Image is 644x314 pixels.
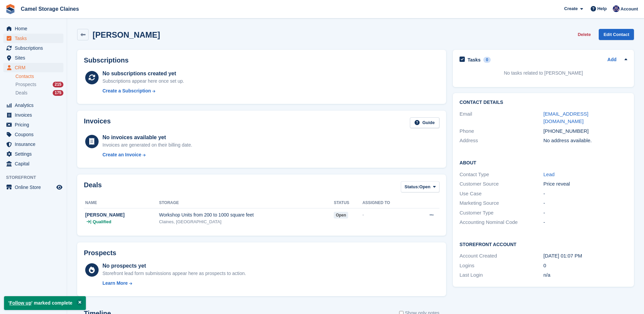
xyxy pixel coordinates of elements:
p: ' ' marked complete [4,296,86,310]
div: 0 [543,262,627,270]
div: Logins [460,262,543,270]
a: Guide [410,117,439,128]
div: Accounting Nominal Code [460,219,543,226]
div: Last Login [460,271,543,279]
div: Create an Invoice [102,151,141,158]
span: Prospects [15,81,36,88]
h2: [PERSON_NAME] [93,30,160,39]
span: open [334,212,348,219]
div: Learn More [102,280,127,287]
a: Deals 175 [15,89,63,96]
div: - [543,219,627,226]
h2: About [460,159,627,166]
span: Settings [15,149,55,159]
span: CRM [15,63,55,72]
span: Account [621,6,638,12]
a: menu [3,43,63,53]
div: - [543,190,627,198]
div: [PHONE_NUMBER] [543,127,627,135]
a: menu [3,63,63,72]
a: [EMAIL_ADDRESS][DOMAIN_NAME] [543,111,588,124]
div: Marketing Source [460,199,543,207]
div: Customer Source [460,180,543,188]
a: menu [3,120,63,129]
div: [DATE] 01:07 PM [543,252,627,260]
th: Storage [159,198,334,208]
h2: Storefront Account [460,241,627,247]
a: Lead [543,171,554,177]
div: Price reveal [543,180,627,188]
img: Rod [613,5,620,12]
a: menu [3,130,63,139]
span: Insurance [15,140,55,149]
div: Workshop Units from 200 to 1000 square feet [159,211,334,219]
p: No tasks related to [PERSON_NAME] [460,70,627,77]
span: Storefront [6,174,67,181]
h2: Prospects [84,249,116,257]
div: Subscriptions appear here once set up. [102,78,184,85]
span: Create [564,5,578,12]
a: Camel Storage Claines [18,3,82,14]
span: Capital [15,159,55,168]
h2: Tasks [468,57,481,63]
div: No address available. [543,137,627,145]
span: Coupons [15,130,55,139]
a: Contacts [15,73,63,80]
span: Invoices [15,110,55,120]
span: Analytics [15,101,55,110]
th: Name [84,198,159,208]
div: Claines, [GEOGRAPHIC_DATA] [159,219,334,225]
div: 215 [53,82,63,87]
span: Online Store [15,183,55,192]
div: Customer Type [460,209,543,217]
button: Status: Open [401,181,439,192]
a: menu [3,149,63,159]
button: Delete [575,29,593,40]
div: No subscriptions created yet [102,70,184,78]
a: Learn More [102,280,246,287]
a: menu [3,183,63,192]
h2: Contact Details [460,100,627,105]
div: Email [460,110,543,125]
div: Phone [460,127,543,135]
img: stora-icon-8386f47178a22dfd0bd8f6a31ec36ba5ce8667c1dd55bd0f319d3a0aa187defe.svg [5,4,15,14]
span: Home [15,24,55,33]
div: 175 [53,90,63,96]
a: menu [3,34,63,43]
div: Address [460,137,543,145]
h2: Deals [84,181,102,194]
span: Deals [15,90,28,96]
span: | [90,219,91,225]
h2: Invoices [84,117,111,128]
a: menu [3,110,63,120]
span: Subscriptions [15,43,55,53]
span: Open [419,184,430,190]
th: Assigned to [362,198,413,208]
a: Follow up [9,300,31,306]
a: menu [3,101,63,110]
div: - [362,211,413,218]
span: Help [597,5,607,12]
span: Pricing [15,120,55,129]
th: Status [334,198,362,208]
div: [PERSON_NAME] [85,211,159,219]
div: n/a [543,271,627,279]
a: menu [3,159,63,168]
div: Create a Subscription [102,87,151,94]
a: Prospects 215 [15,81,63,88]
div: Contact Type [460,171,543,179]
div: Account Created [460,252,543,260]
div: Storefront lead form submissions appear here as prospects to action. [102,270,246,277]
div: - [543,209,627,217]
div: No invoices available yet [102,133,192,142]
span: Status: [405,184,419,190]
a: menu [3,53,63,63]
a: menu [3,140,63,149]
a: Edit Contact [599,29,634,40]
span: Qualified [93,219,111,225]
div: 0 [483,57,491,63]
span: Tasks [15,34,55,43]
h2: Subscriptions [84,56,439,64]
div: Use Case [460,190,543,198]
span: Sites [15,53,55,63]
